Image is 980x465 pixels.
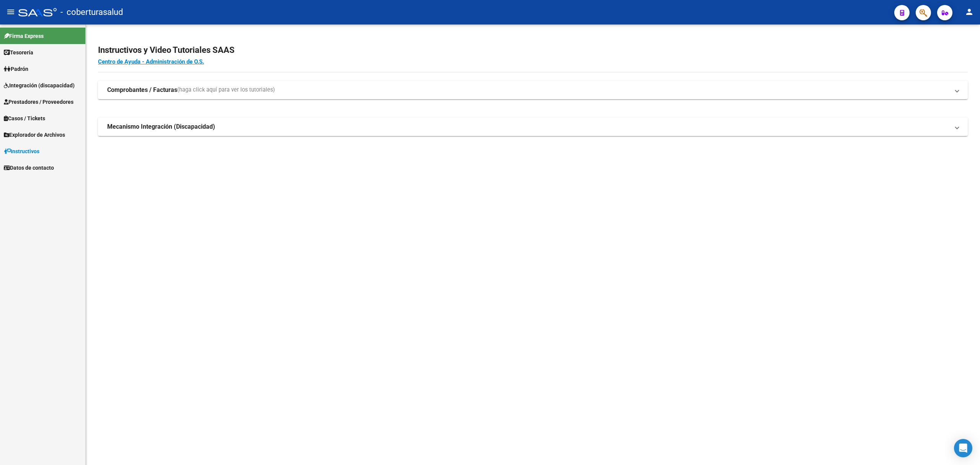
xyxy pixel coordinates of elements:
mat-expansion-panel-header: Comprobantes / Facturas(haga click aquí para ver los tutoriales) [98,81,968,99]
span: Explorador de Archivos [4,131,65,139]
a: Centro de Ayuda - Administración de O.S. [98,58,204,65]
span: Prestadores / Proveedores [4,98,73,106]
span: Casos / Tickets [4,114,45,123]
div: Open Intercom Messenger [954,439,972,457]
span: Instructivos [4,147,39,156]
strong: Comprobantes / Facturas [107,86,177,94]
span: Datos de contacto [4,164,54,172]
span: - coberturasalud [60,4,123,21]
span: Integración (discapacidad) [4,81,75,90]
span: (haga click aquí para ver los tutoriales) [177,86,275,94]
h2: Instructivos y Video Tutoriales SAAS [98,43,968,57]
span: Firma Express [4,32,44,40]
span: Padrón [4,65,28,73]
span: Tesorería [4,48,33,57]
strong: Mecanismo Integración (Discapacidad) [107,123,215,131]
mat-icon: person [965,7,974,16]
mat-icon: menu [6,7,15,16]
mat-expansion-panel-header: Mecanismo Integración (Discapacidad) [98,118,968,136]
